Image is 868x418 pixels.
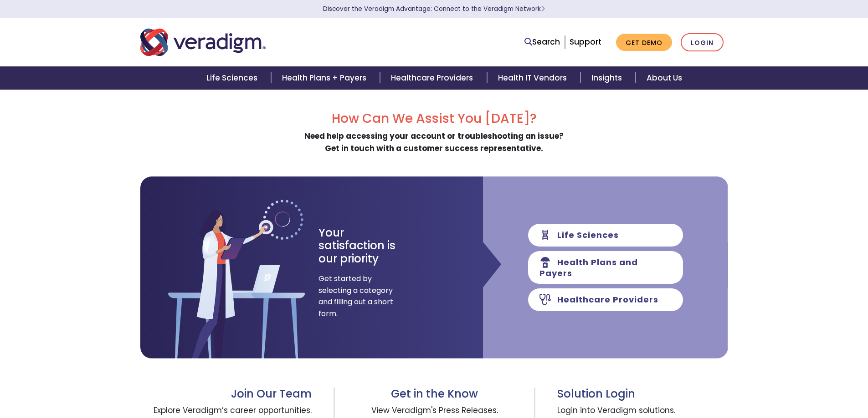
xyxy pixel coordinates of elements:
a: About Us [636,66,693,90]
a: Health IT Vendors [487,66,580,90]
a: Get Demo [616,34,672,51]
a: Search [524,36,560,48]
strong: Need help accessing your account or troubleshooting an issue? Get in touch with a customer succes... [304,131,564,154]
h2: How Can We Assist You [DATE]? [140,111,728,126]
h3: Get in the Know [357,388,512,401]
a: Life Sciences [195,66,271,90]
a: Login [681,33,724,52]
h3: Solution Login [557,388,728,401]
h3: Your satisfaction is our priority [318,227,412,266]
h3: Join Our Team [140,388,312,401]
span: Get started by selecting a category and filling out a short form. [318,273,394,319]
img: Veradigm logo [140,27,266,57]
span: Learn More [541,5,545,13]
a: Healthcare Providers [380,66,487,90]
a: Insights [580,66,636,90]
a: Discover the Veradigm Advantage: Connect to the Veradigm NetworkLearn More [323,5,545,13]
a: Health Plans + Payers [271,66,380,90]
a: Support [570,36,601,47]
